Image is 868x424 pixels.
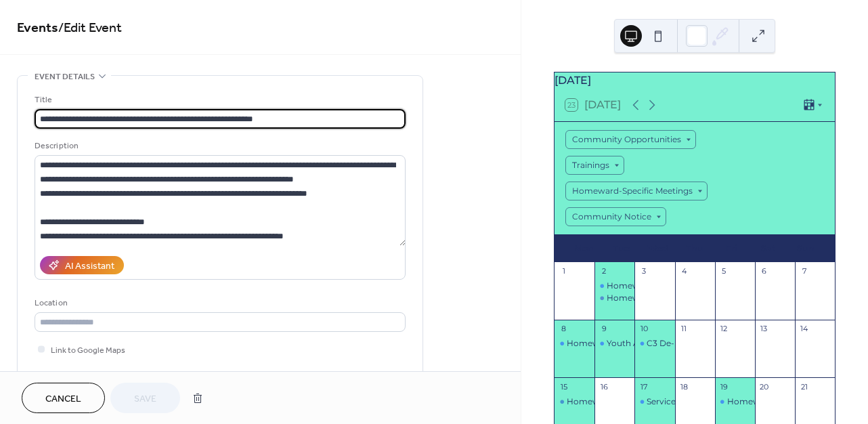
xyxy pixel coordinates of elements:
[17,15,58,41] a: Events
[799,381,809,391] div: 21
[40,256,124,274] button: AI Assistant
[594,293,634,304] div: Homeward Director's Advisory Council
[679,266,689,276] div: 4
[647,338,752,349] div: C3 De-Escalation Training
[715,396,755,408] div: Homeward Communications Committee
[594,280,634,292] div: Homeward Finance Committee
[51,343,125,358] span: Link to Google Maps
[35,296,403,310] div: Location
[607,293,766,304] div: Homeward Director's Advisory Council
[22,383,105,413] button: Cancel
[750,235,787,262] div: Sat
[638,381,649,391] div: 17
[799,266,809,276] div: 7
[559,266,569,276] div: 1
[594,338,634,349] div: Youth Action Council Leadership Meeting
[639,235,676,262] div: Wed
[45,392,81,406] span: Cancel
[565,235,603,262] div: Mon
[719,324,729,334] div: 12
[647,396,709,408] div: Service Council
[65,259,114,274] div: AI Assistant
[555,396,594,408] div: Homeward and OpportUnity Housing Committee
[555,338,594,349] div: Homeward Board Meeting
[603,235,640,262] div: Tue
[35,70,95,84] span: Event details
[634,396,674,408] div: Service Council
[35,93,403,107] div: Title
[58,15,122,41] span: / Edit Event
[567,396,771,408] div: Homeward and OpportUnity Housing Committee
[759,266,769,276] div: 6
[559,324,569,334] div: 8
[713,235,750,262] div: Fri
[559,381,569,391] div: 15
[638,324,649,334] div: 10
[567,338,676,349] div: Homeward Board Meeting
[634,338,674,349] div: C3 De-Escalation Training
[679,324,689,334] div: 11
[607,338,775,349] div: Youth Action Council Leadership Meeting
[719,381,729,391] div: 19
[679,381,689,391] div: 18
[555,72,835,89] div: [DATE]
[607,280,737,292] div: Homeward Finance Committee
[676,235,714,262] div: Thu
[759,324,769,334] div: 13
[787,235,824,262] div: Sun
[599,266,609,276] div: 2
[799,324,809,334] div: 14
[638,266,649,276] div: 3
[599,324,609,334] div: 9
[759,381,769,391] div: 20
[719,266,729,276] div: 5
[35,139,403,153] div: Description
[599,381,609,391] div: 16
